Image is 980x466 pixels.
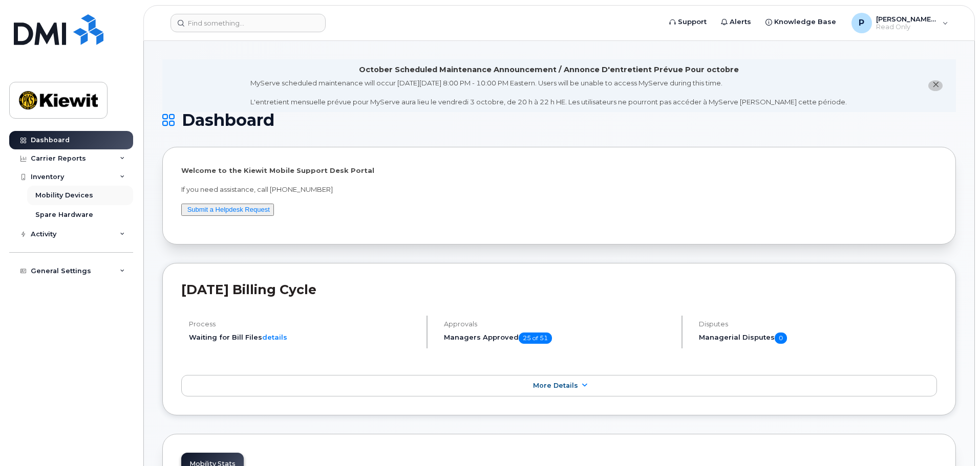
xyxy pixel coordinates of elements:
[928,80,943,91] button: close notification
[444,332,673,344] h5: Managers Approved
[699,320,937,328] h4: Disputes
[250,78,847,107] div: MyServe scheduled maintenance will occur [DATE][DATE] 8:00 PM - 10:00 PM Eastern. Users will be u...
[519,332,552,344] span: 25 of 51
[187,206,270,213] a: Submit a Helpdesk Request
[181,282,937,297] h2: [DATE] Billing Cycle
[444,320,673,328] h4: Approvals
[181,204,274,216] button: Submit a Helpdesk Request
[189,332,418,342] li: Waiting for Bill Files
[775,332,787,344] span: 0
[533,382,578,389] span: More Details
[262,333,287,341] a: details
[935,421,972,458] iframe: Messenger Launcher
[181,185,937,194] p: If you need assistance, call [PHONE_NUMBER]
[699,332,937,344] h5: Managerial Disputes
[181,166,937,175] p: Welcome to the Kiewit Mobile Support Desk Portal
[189,320,418,328] h4: Process
[182,113,274,128] span: Dashboard
[359,64,739,75] div: October Scheduled Maintenance Announcement / Annonce D'entretient Prévue Pour octobre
